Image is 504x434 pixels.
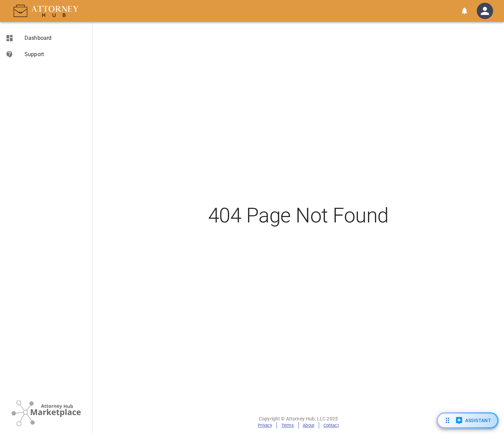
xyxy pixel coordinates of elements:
a: About [303,423,314,428]
img: AttorneyHub Logo [14,5,78,17]
span: Support [25,50,87,59]
h2: 404 Page Not Found [102,203,494,228]
a: Contact [324,423,339,428]
button: open notifications menu [456,3,473,19]
a: Privacy [258,423,272,428]
img: Attorney Hub Marketplace [12,400,81,426]
span: Dashboard [25,34,87,42]
p: Copyright © Attorney Hub, LLC 2025 [93,415,504,422]
a: Terms [281,423,294,428]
